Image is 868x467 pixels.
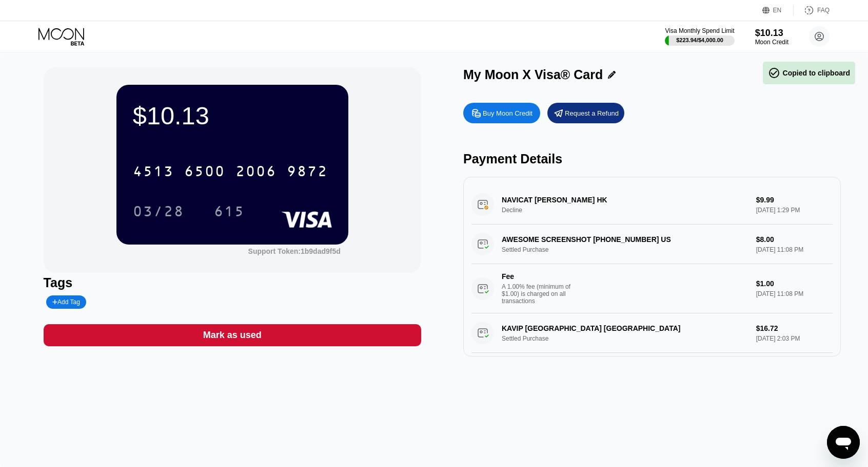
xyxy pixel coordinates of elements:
div: FAQ [817,7,830,14]
div: $10.13 [755,28,788,39]
span:  [768,67,780,79]
div: 6500 [184,164,225,181]
div: FeeA 1.00% fee (minimum of $1.00) is charged on all transactions$1.00[DATE] 11:08 PM [471,264,833,313]
div: EN [762,5,794,15]
div: Request a Refund [547,103,624,123]
div: Mark as used [44,324,421,346]
div: 9872 [287,164,328,181]
div: Add Tag [52,298,80,306]
div: Mark as used [203,329,262,341]
div: 03/28 [125,198,192,224]
div: 615 [206,198,252,224]
div: Tags [44,275,421,290]
div: $10.13 [133,101,332,130]
div: 03/28 [133,204,184,221]
div: $223.94 / $4,000.00 [676,37,723,43]
div: Copied to clipboard [768,67,850,79]
div: $1.00 [756,279,833,288]
div: Moon Credit [755,39,788,46]
div: My Moon X Visa® Card [463,67,603,82]
div: Fee [502,272,574,281]
div: Request a Refund [565,109,619,118]
div: 2006 [235,164,277,181]
div: Visa Monthly Spend Limit$223.94/$4,000.00 [665,27,734,46]
div: 615 [214,204,245,221]
div: EN [773,7,782,14]
div: Add Tag [46,295,86,309]
div: FAQ [794,5,830,15]
div: Buy Moon Credit [463,103,540,123]
div: Support Token: 1b9dad9f5d [248,247,341,255]
div: 4513 [133,164,174,181]
div: [DATE] 11:08 PM [756,290,833,297]
div: Visa Monthly Spend Limit [665,27,734,34]
div: $10.13Moon Credit [755,28,788,46]
div: Support Token:1b9dad9f5d [248,247,341,255]
div: Buy Moon Credit [483,109,532,118]
div: Payment Details [463,152,841,166]
div: FeeA 1.00% fee (minimum of $1.00) is charged on all transactions$1.00[DATE] 2:03 PM [471,353,833,402]
iframe: 启动消息传送窗口的按钮 [827,426,860,459]
div: A 1.00% fee (minimum of $1.00) is charged on all transactions [502,283,579,305]
div: 4513650020069872 [127,158,334,184]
